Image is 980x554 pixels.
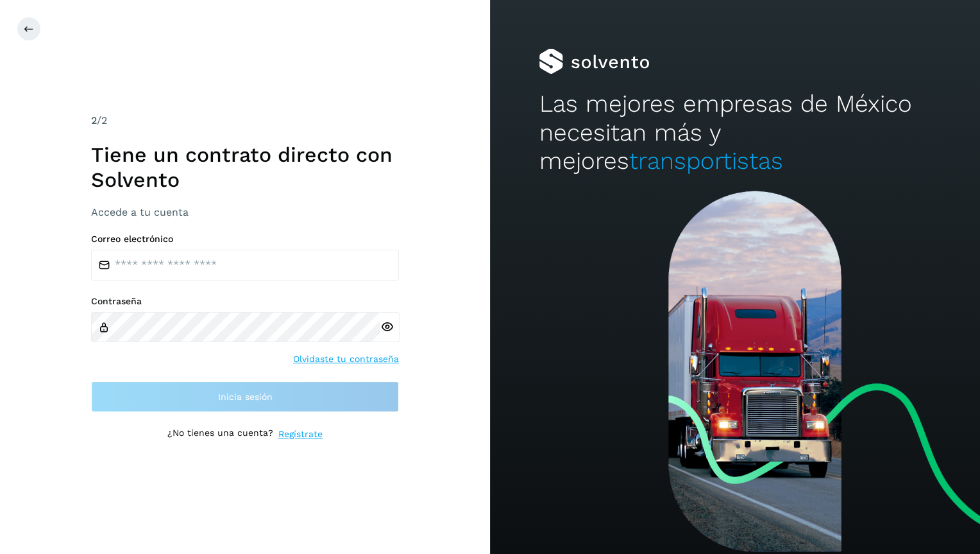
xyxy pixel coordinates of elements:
[218,392,273,401] span: Inicia sesión
[91,234,399,245] label: Correo electrónico
[91,206,399,218] h3: Accede a tu cuenta
[91,114,97,126] span: 2
[293,352,399,366] a: Olvidaste tu contraseña
[91,381,399,412] button: Inicia sesión
[167,428,273,441] p: ¿No tienes una cuenta?
[629,147,782,175] span: transportistas
[91,143,399,192] h1: Tiene un contrato directo con Solvento
[539,90,931,175] h2: Las mejores empresas de México necesitan más y mejores
[91,113,399,128] div: /2
[91,296,399,307] label: Contraseña
[278,428,323,441] a: Regístrate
